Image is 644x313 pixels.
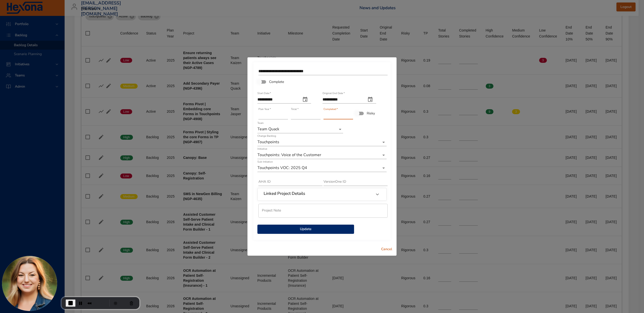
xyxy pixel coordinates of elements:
button: original end date [364,94,376,105]
label: Completed [323,108,338,110]
label: Plan Year [258,108,271,110]
div: Linked Project Details [258,188,386,201]
span: Cancel [381,246,393,252]
button: start date [299,94,311,105]
span: Update [261,226,350,232]
div: Touchpoints [257,138,387,146]
span: Complete [269,79,284,84]
div: Touchpoints: Voice of the Customer [257,151,387,159]
label: Sub Initiative [257,160,273,163]
label: Start Date [257,92,271,95]
button: Update [257,225,354,234]
h6: Linked Project Details [264,191,305,196]
span: Risky [367,111,375,116]
div: Touchpoints VOC: 2025 Q4 [257,164,387,172]
div: Team Quack [257,125,343,133]
label: Total [291,108,298,110]
label: Initiative [257,147,267,150]
label: Change Backlog [257,135,276,137]
label: Original End Date [322,92,345,95]
label: Team [257,122,264,124]
button: Cancel [379,245,395,254]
